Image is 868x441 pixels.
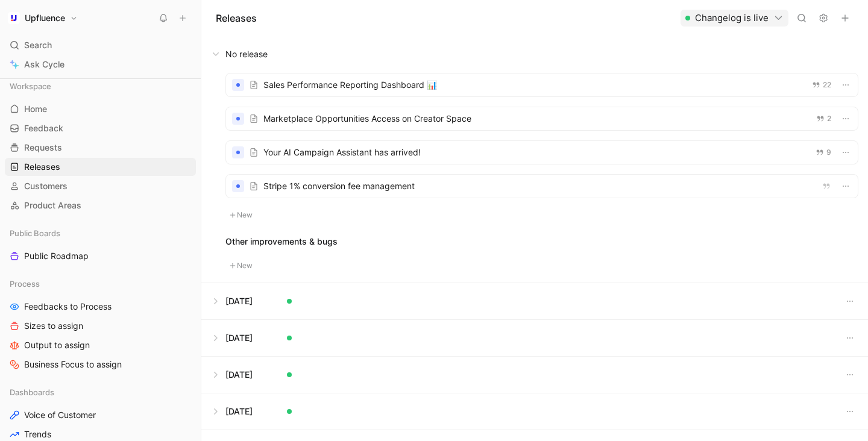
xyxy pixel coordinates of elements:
span: Product Areas [24,199,81,211]
a: Customers [5,177,196,195]
span: Business Focus to assign [24,358,122,371]
span: Home [24,103,47,115]
a: Feedback [5,119,196,137]
span: Releases [24,161,60,173]
a: Sizes to assign [5,317,196,335]
div: Process [5,275,196,293]
button: Changelog is live [681,10,788,27]
span: Workspace [10,80,51,92]
span: 2 [827,115,831,122]
span: Customers [24,180,68,192]
button: New [225,258,257,273]
div: Public BoardsPublic Roadmap [5,224,196,265]
span: Voice of Customer [24,409,96,421]
span: Sizes to assign [24,320,83,332]
div: ProcessFeedbacks to ProcessSizes to assignOutput to assignBusiness Focus to assign [5,275,196,374]
span: Feedbacks to Process [24,301,112,313]
span: Output to assign [24,339,90,351]
a: Voice of Customer [5,406,196,424]
a: Product Areas [5,196,196,214]
div: Workspace [5,77,196,95]
div: Search [5,36,196,54]
div: Dashboards [5,383,196,401]
a: Public Roadmap [5,247,196,265]
a: Home [5,100,196,118]
button: 2 [814,112,834,125]
a: Releases [5,158,196,176]
div: Public Boards [5,224,196,242]
button: UpfluenceUpfluence [5,10,81,27]
a: Feedbacks to Process [5,298,196,316]
div: Other improvements & bugs [225,234,858,249]
span: Public Boards [10,227,60,239]
span: Public Roadmap [24,250,89,262]
span: Feedback [24,122,63,134]
button: New [225,208,257,222]
span: 22 [823,81,831,89]
span: Ask Cycle [24,57,64,72]
span: Dashboards [10,386,54,398]
h1: Releases [216,11,257,25]
span: Process [10,278,40,290]
span: 9 [826,149,831,156]
a: Ask Cycle [5,55,196,73]
img: Upfluence [8,12,20,24]
span: Search [24,38,52,52]
a: Business Focus to assign [5,355,196,374]
button: 9 [813,146,834,159]
a: Requests [5,139,196,157]
span: Requests [24,142,62,154]
span: Trends [24,428,51,440]
button: 22 [810,78,834,92]
h1: Upfluence [25,13,65,23]
a: Output to assign [5,336,196,354]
